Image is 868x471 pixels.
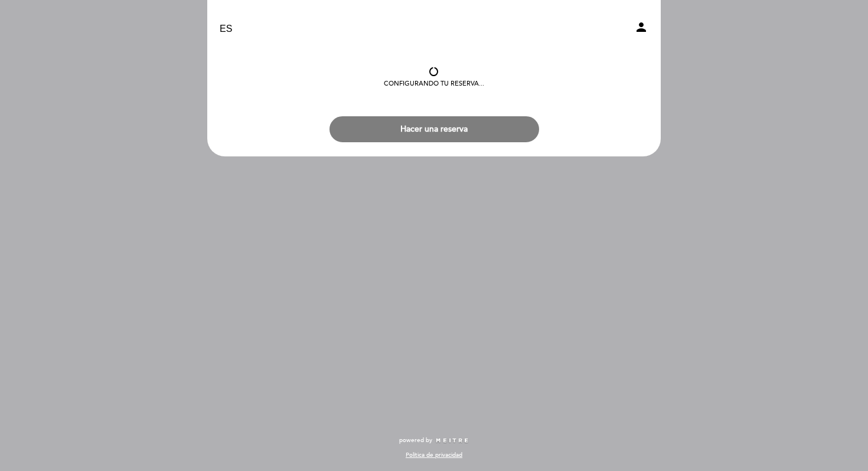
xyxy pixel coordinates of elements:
[406,451,462,459] a: Política de privacidad
[435,438,469,444] img: MEITRE
[399,436,469,444] a: powered by
[329,116,539,142] button: Hacer una reserva
[384,79,484,89] div: Configurando tu reserva...
[634,20,648,38] button: person
[634,20,648,34] i: person
[399,436,432,444] span: powered by
[360,13,508,45] a: Casa [PERSON_NAME] - SÓLO Visitas y Degustaciones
